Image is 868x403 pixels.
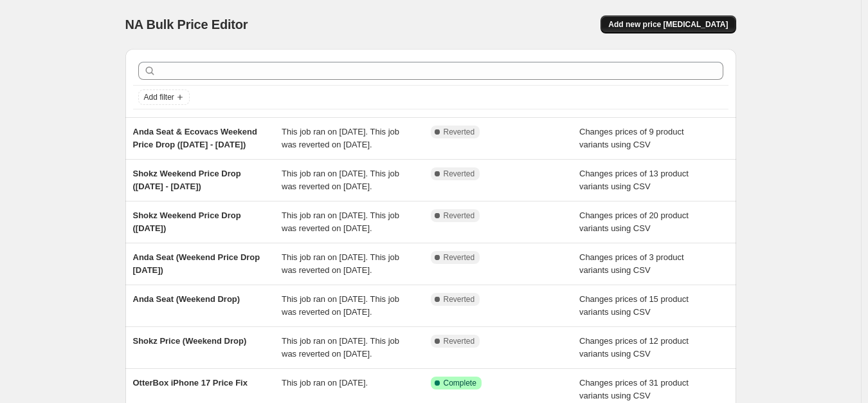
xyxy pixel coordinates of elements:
[444,378,476,388] span: Complete
[133,294,240,304] span: Anda Seat (Weekend Drop)
[444,169,475,179] span: Reverted
[444,211,475,221] span: Reverted
[444,127,475,137] span: Reverted
[579,294,689,317] span: Changes prices of 15 product variants using CSV
[579,336,689,359] span: Changes prices of 12 product variants using CSV
[601,15,736,33] button: Add new price [MEDICAL_DATA]
[579,127,684,149] span: Changes prices of 9 product variants using CSV
[282,211,399,233] span: This job ran on [DATE]. This job was reverted on [DATE].
[282,336,399,359] span: This job ran on [DATE]. This job was reverted on [DATE].
[133,252,260,275] span: Anda Seat (Weekend Price Drop [DATE])
[444,336,475,346] span: Reverted
[125,17,248,32] span: NA Bulk Price Editor
[133,127,257,149] span: Anda Seat & Ecovacs Weekend Price Drop ([DATE] - [DATE])
[579,378,689,400] span: Changes prices of 31 product variants using CSV
[133,378,248,388] span: OtterBox iPhone 17 Price Fix
[579,211,689,233] span: Changes prices of 20 product variants using CSV
[133,336,247,346] span: Shokz Price (Weekend Drop)
[282,252,399,275] span: This job ran on [DATE]. This job was reverted on [DATE].
[608,19,728,30] span: Add new price [MEDICAL_DATA]
[282,294,399,317] span: This job ran on [DATE]. This job was reverted on [DATE].
[282,127,399,149] span: This job ran on [DATE]. This job was reverted on [DATE].
[579,252,684,275] span: Changes prices of 3 product variants using CSV
[133,211,241,233] span: Shokz Weekend Price Drop ([DATE])
[579,169,689,191] span: Changes prices of 13 product variants using CSV
[144,92,174,102] span: Add filter
[282,169,399,191] span: This job ran on [DATE]. This job was reverted on [DATE].
[282,378,368,388] span: This job ran on [DATE].
[138,89,190,105] button: Add filter
[444,252,475,263] span: Reverted
[444,294,475,305] span: Reverted
[133,169,241,191] span: Shokz Weekend Price Drop ([DATE] - [DATE])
